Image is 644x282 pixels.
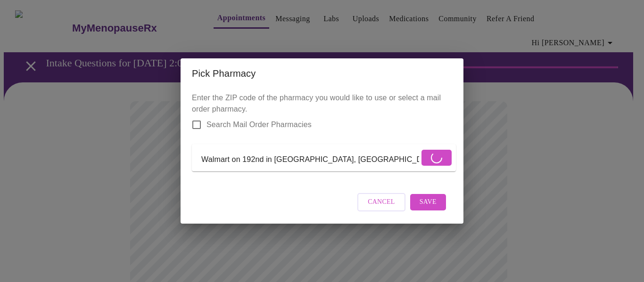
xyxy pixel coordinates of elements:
p: Enter the ZIP code of the pharmacy you would like to use or select a mail order pharmacy. [192,92,452,179]
span: Search Mail Order Pharmacies [206,119,312,130]
button: Save [410,194,446,210]
h2: Pick Pharmacy [192,66,452,81]
span: Save [420,196,437,208]
span: Cancel [368,196,395,208]
input: Send a message to your care team [201,152,419,167]
button: Cancel [357,193,405,211]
